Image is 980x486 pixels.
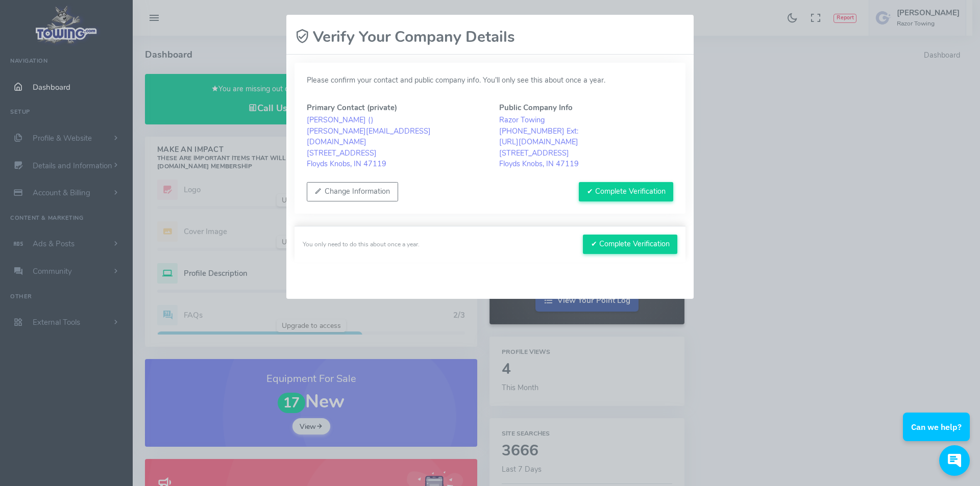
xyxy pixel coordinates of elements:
[307,75,673,86] p: Please confirm your contact and public company info. You’ll only see this about once a year.
[307,182,398,201] button: Change Information
[579,182,673,201] button: ✔ Complete Verification
[295,28,515,46] h2: Verify Your Company Details
[307,104,481,112] h5: Primary Contact (private)
[499,104,673,112] h5: Public Company Info
[499,115,673,170] blockquote: Razor Towing [PHONE_NUMBER] Ext: [URL][DOMAIN_NAME] [STREET_ADDRESS] Floyds Knobs, IN 47119
[896,385,980,486] iframe: Conversations
[307,115,481,170] blockquote: [PERSON_NAME] ( ) [PERSON_NAME][EMAIL_ADDRESS][DOMAIN_NAME] [STREET_ADDRESS] Floyds Knobs, IN 47119
[303,240,420,249] div: You only need to do this about once a year.
[583,235,677,254] button: ✔ Complete Verification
